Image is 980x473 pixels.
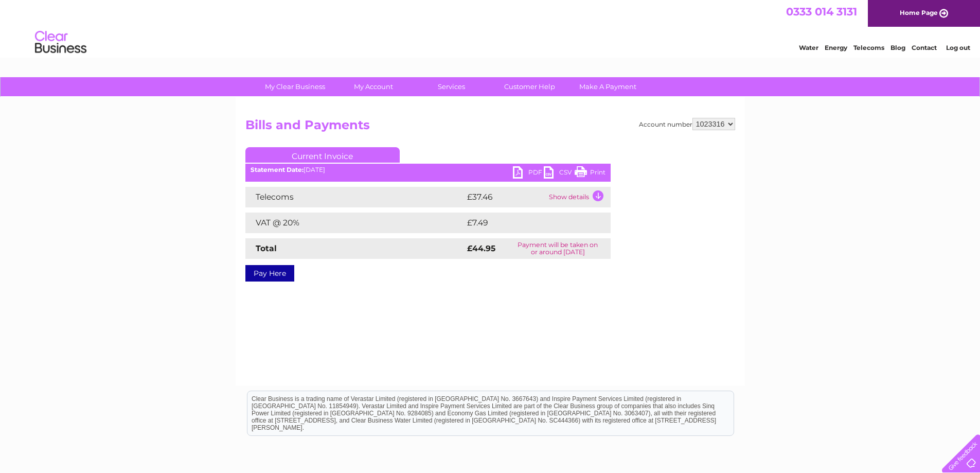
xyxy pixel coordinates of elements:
a: Water [799,44,818,51]
img: logo.png [34,27,87,58]
div: [DATE] [245,166,611,173]
a: Energy [825,44,847,51]
a: Blog [890,44,905,51]
a: 0333 014 3131 [786,5,857,18]
td: Show details [546,187,611,207]
td: £37.46 [465,187,546,207]
a: Telecoms [853,44,884,51]
strong: £44.95 [467,243,495,253]
a: Current Invoice [245,147,400,163]
td: £7.49 [465,213,586,233]
a: Contact [912,44,937,51]
a: Pay Here [245,265,294,282]
a: My Clear Business [253,77,337,96]
td: Telecoms [245,187,465,207]
a: PDF [513,166,544,181]
a: Services [409,77,494,96]
td: VAT @ 20% [245,213,465,233]
a: My Account [331,77,416,96]
strong: Total [256,243,277,253]
h2: Bills and Payments [245,118,735,137]
div: Clear Business is a trading name of Verastar Limited (registered in [GEOGRAPHIC_DATA] No. 3667643... [247,6,734,50]
div: Account number [639,118,735,130]
a: CSV [544,166,575,181]
b: Statement Date: [251,166,304,173]
a: Make A Payment [565,77,650,96]
a: Log out [946,44,970,51]
a: Print [575,166,605,181]
a: Customer Help [487,77,572,96]
td: Payment will be taken on or around [DATE] [505,238,610,259]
